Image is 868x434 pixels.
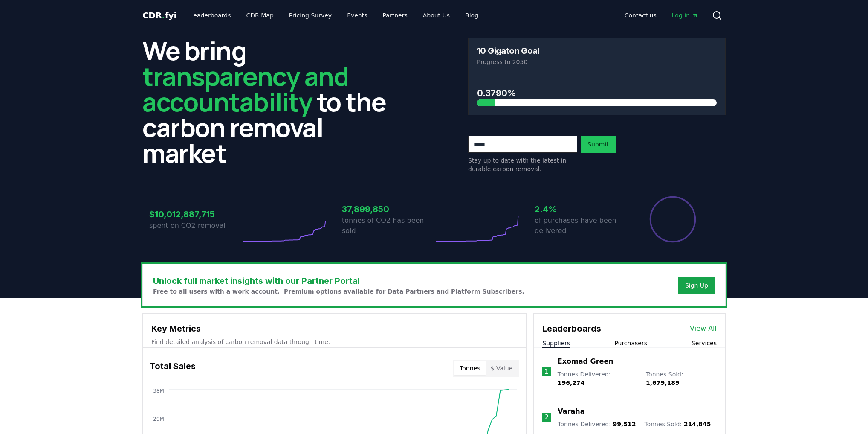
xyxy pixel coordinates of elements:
button: Services [692,339,717,347]
h2: We bring to the carbon removal market [142,38,400,166]
h3: 37,899,850 [342,203,434,216]
p: tonnes of CO2 has been sold [342,216,434,236]
button: Sign Up [678,277,715,294]
p: 2 [544,412,549,422]
p: Free to all users with a work account. Premium options available for Data Partners and Platform S... [153,287,524,296]
a: View All [690,323,717,334]
h3: 0.3790% [477,87,717,99]
a: Partners [376,8,414,23]
a: CDR Map [240,8,281,23]
a: Blog [458,8,485,23]
span: CDR fyi [142,10,176,20]
tspan: 38M [153,388,164,394]
p: 1 [544,367,549,377]
h3: Total Sales [150,360,196,377]
button: $ Value [486,361,518,375]
p: Stay up to date with the latest in durable carbon removal. [468,156,577,173]
p: Tonnes Delivered : [558,370,637,387]
span: 196,274 [558,379,585,386]
a: Varaha [558,406,584,417]
p: Tonnes Delivered : [558,420,636,428]
a: Sign Up [685,281,708,290]
p: spent on CO2 removal [149,221,241,231]
h3: $10,012,887,715 [149,208,241,221]
span: transparency and accountability [142,58,348,119]
span: 99,512 [613,421,636,428]
a: CDR.fyi [142,9,176,21]
h3: Unlock full market insights with our Partner Portal [153,274,524,287]
p: of purchases have been delivered [535,216,627,236]
a: Pricing Survey [282,8,339,23]
button: Suppliers [542,339,570,347]
span: 214,845 [684,421,711,428]
div: Percentage of sales delivered [649,195,697,243]
p: Progress to 2050 [477,58,717,66]
a: Leaderboards [183,8,238,23]
nav: Main [618,8,705,23]
a: Exomad Green [558,356,613,367]
span: Log in [672,11,698,20]
p: Tonnes Sold : [644,420,711,428]
button: Submit [581,136,616,153]
span: 1,679,189 [646,379,680,386]
a: About Us [416,8,457,23]
a: Log in [665,8,705,23]
a: Contact us [618,8,663,23]
p: Find detailed analysis of carbon removal data through time. [151,338,518,346]
h3: 2.4% [535,203,627,216]
tspan: 29M [153,416,164,422]
nav: Main [183,8,485,23]
p: Tonnes Sold : [646,370,717,387]
button: Tonnes [454,361,485,375]
a: Events [340,8,374,23]
h3: Leaderboards [542,322,601,335]
span: . [162,10,165,20]
button: Purchasers [614,339,647,347]
h3: 10 Gigaton Goal [477,47,539,55]
h3: Key Metrics [151,322,518,335]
